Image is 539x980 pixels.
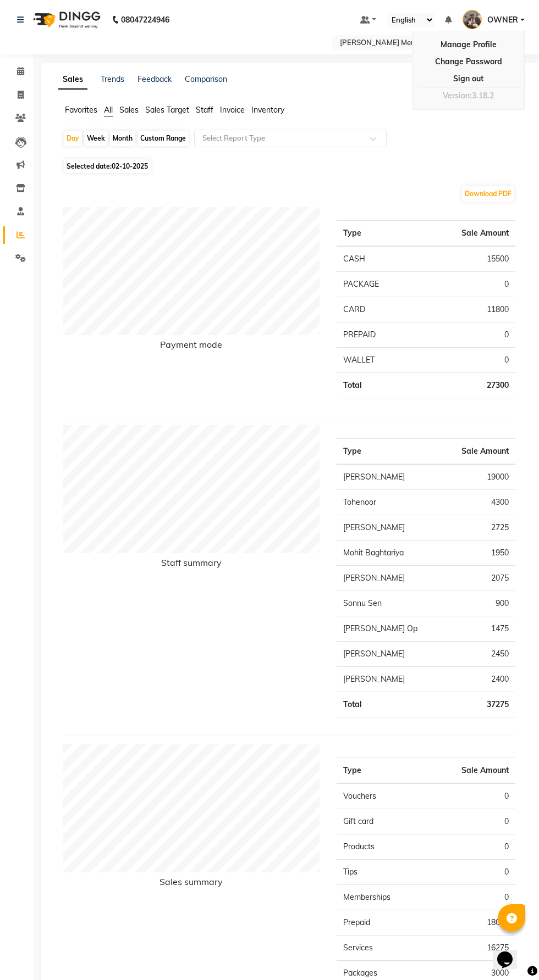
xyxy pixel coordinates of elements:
a: Sales [58,70,87,90]
th: Type [337,439,442,465]
td: 1950 [442,541,515,566]
img: OWNER [463,10,482,29]
span: Inventory [251,105,284,115]
span: Staff [196,105,213,115]
td: Vouchers [337,783,426,809]
td: Prepaid [337,910,426,936]
td: 0 [426,885,515,910]
div: Week [84,131,108,146]
td: 0 [426,834,515,860]
iframe: chat widget [493,936,528,969]
td: [PERSON_NAME] Op [337,616,442,642]
th: Type [337,221,417,247]
div: Day [64,131,82,146]
td: Products [337,834,426,860]
td: WALLET [337,348,417,373]
a: Manage Profile [418,36,519,53]
th: Sale Amount [416,221,515,247]
td: 2075 [442,566,515,591]
a: Comparison [185,74,227,84]
span: All [104,105,113,115]
a: Change Password [418,53,519,70]
td: 0 [416,348,515,373]
td: Memberships [337,885,426,910]
td: 0 [426,783,515,809]
div: Month [110,131,135,146]
h6: Staff summary [63,558,320,572]
td: CASH [337,246,417,272]
td: 900 [442,591,515,616]
span: Favorites [65,105,97,115]
td: Gift card [337,809,426,834]
td: 27300 [416,373,515,398]
td: 0 [416,322,515,348]
a: Trends [101,74,124,84]
span: Sales [119,105,139,115]
td: 15500 [416,246,515,272]
th: Sale Amount [442,439,515,465]
div: Custom Range [137,131,189,146]
td: Sonnu Sen [337,591,442,616]
td: 2450 [442,642,515,667]
span: OWNER [487,14,518,26]
h6: Payment mode [63,339,320,354]
div: Version:3.18.2 [418,88,519,104]
b: 08047224946 [121,4,169,35]
th: Sale Amount [426,758,515,784]
td: 2400 [442,667,515,692]
td: Tips [337,860,426,885]
span: Sales Target [145,105,189,115]
td: 4300 [442,490,515,515]
td: [PERSON_NAME] [337,642,442,667]
img: logo [28,4,103,35]
td: [PERSON_NAME] [337,667,442,692]
td: CARD [337,297,417,322]
th: Type [337,758,426,784]
td: 37275 [442,692,515,717]
td: [PERSON_NAME] [337,566,442,591]
span: Invoice [220,105,245,115]
td: 1475 [442,616,515,642]
td: 2725 [442,515,515,541]
a: Sign out [418,70,519,87]
td: 18000 [426,910,515,936]
td: Services [337,936,426,961]
h6: Sales summary [63,877,320,892]
a: Feedback [137,74,172,84]
td: Total [337,373,417,398]
span: Selected date: [64,159,151,173]
td: 11800 [416,297,515,322]
td: 16275 [426,936,515,961]
button: Download PDF [462,186,514,202]
td: PREPAID [337,322,417,348]
td: 0 [416,272,515,297]
td: 0 [426,860,515,885]
td: [PERSON_NAME] [337,515,442,541]
td: [PERSON_NAME] [337,464,442,490]
td: 0 [426,809,515,834]
td: 19000 [442,464,515,490]
td: Tohenoor [337,490,442,515]
td: Total [337,692,442,717]
span: 02-10-2025 [112,162,148,170]
td: Mohit Baghtariya [337,541,442,566]
td: PACKAGE [337,272,417,297]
